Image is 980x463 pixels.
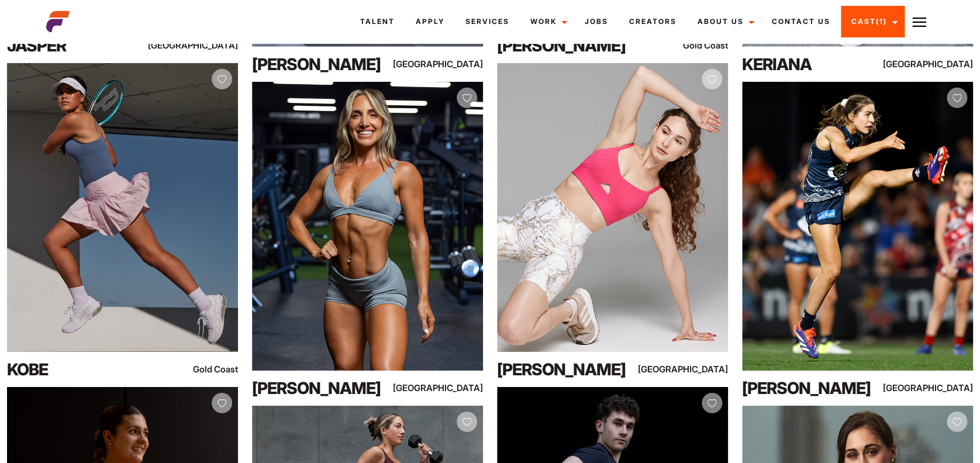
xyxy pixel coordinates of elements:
a: Work [520,6,574,37]
div: [GEOGRAPHIC_DATA] [169,38,239,53]
div: [PERSON_NAME] [497,34,636,57]
div: [PERSON_NAME] [252,376,391,400]
div: [PERSON_NAME] [742,376,881,400]
div: [GEOGRAPHIC_DATA] [659,362,729,376]
a: Contact Us [761,6,841,37]
div: [PERSON_NAME] [252,53,391,76]
a: Apply [405,6,455,37]
a: Cast(1) [841,6,905,37]
a: Services [455,6,520,37]
div: [GEOGRAPHIC_DATA] [904,57,974,71]
a: Talent [350,6,405,37]
div: [GEOGRAPHIC_DATA] [414,57,484,71]
div: [GEOGRAPHIC_DATA] [904,381,974,395]
div: Gold Coast [169,362,239,376]
span: (1) [876,17,887,26]
img: cropped-aefm-brand-fav-22-square.png [46,10,70,33]
div: [GEOGRAPHIC_DATA] [414,381,484,395]
div: [PERSON_NAME] [497,358,636,381]
div: Keriana [742,53,881,76]
a: Creators [619,6,687,37]
div: Kobe [7,358,146,381]
a: Jobs [574,6,619,37]
img: Burger icon [912,15,926,29]
a: About Us [687,6,761,37]
div: Jasper [7,34,146,57]
div: Gold Coast [659,38,729,53]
